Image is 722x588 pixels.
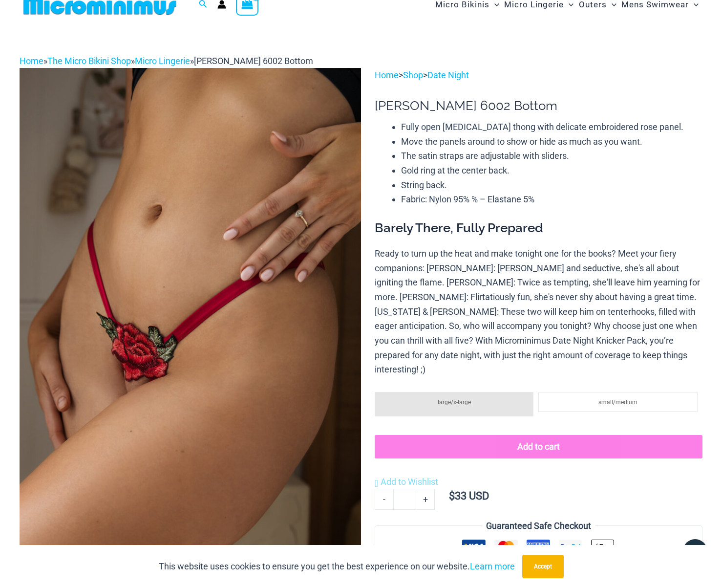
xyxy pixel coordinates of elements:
[135,56,190,66] a: Micro Lingerie
[401,120,702,134] li: Fully open [MEDICAL_DATA] thong with delicate embroidered rose panel.
[375,68,702,83] p: > >
[375,435,702,458] button: Add to cart
[20,68,361,581] img: Carla Red 6002 Bottom
[598,399,637,406] span: small/medium
[401,178,702,193] li: String back.
[375,489,393,509] a: -
[522,555,564,578] button: Accept
[482,519,595,533] legend: Guaranteed Safe Checkout
[401,149,702,163] li: The satin straps are adjustable with sliders.
[159,559,515,574] p: This website uses cookies to ensure you get the best experience on our website.
[401,134,702,149] li: Move the panels around to show or hide as much as you want.
[416,489,435,509] a: +
[375,246,702,377] p: Ready to turn up the heat and make tonight one for the books? Meet your fiery companions: [PERSON...
[449,490,489,502] bdi: 33 USD
[403,70,423,80] a: Shop
[375,98,702,113] h1: [PERSON_NAME] 6002 Bottom
[449,490,455,502] span: $
[538,392,698,412] li: small/medium
[401,192,702,207] li: Fabric: Nylon 95% % – Elastane 5%
[401,163,702,178] li: Gold ring at the center back.
[381,477,438,487] span: Add to Wishlist
[375,220,702,237] h3: Barely There, Fully Prepared
[393,489,416,509] input: Product quantity
[375,70,399,80] a: Home
[375,392,534,416] li: large/x-large
[375,475,438,489] a: Add to Wishlist
[438,399,471,406] span: large/x-large
[194,56,313,66] span: [PERSON_NAME] 6002 Bottom
[20,56,43,66] a: Home
[47,56,131,66] a: The Micro Bikini Shop
[427,70,469,80] a: Date Night
[470,561,515,571] a: Learn more
[20,56,313,66] span: » » »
